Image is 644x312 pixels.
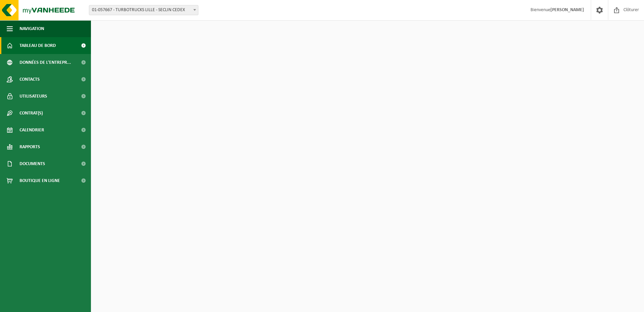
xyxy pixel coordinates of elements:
span: Rapports [20,138,40,155]
span: Tableau de bord [20,37,56,54]
span: 01-057667 - TURBOTRUCKS LILLE - SECLIN CEDEX [89,5,198,15]
span: Données de l'entrepr... [20,54,71,71]
span: Contacts [20,71,40,88]
span: Contrat(s) [20,105,43,122]
span: Calendrier [20,122,44,138]
span: Documents [20,155,45,172]
span: 01-057667 - TURBOTRUCKS LILLE - SECLIN CEDEX [89,5,198,15]
strong: [PERSON_NAME] [550,7,584,12]
span: Navigation [20,20,44,37]
span: Utilisateurs [20,88,47,105]
span: Boutique en ligne [20,172,60,189]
